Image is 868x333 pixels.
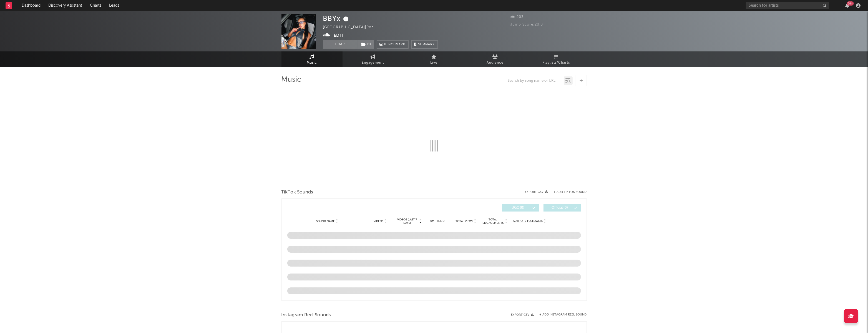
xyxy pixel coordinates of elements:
[411,40,438,49] button: Summary
[510,23,543,26] span: Jump Score: 20.0
[534,313,587,316] div: + Add Instagram Reel Sound
[307,59,317,66] span: Music
[404,51,465,67] a: Live
[465,51,526,67] a: Audience
[542,59,570,66] span: Playlists/Charts
[281,312,331,319] span: Instagram Reel Sounds
[511,313,534,317] button: Export CSV
[281,51,343,67] a: Music
[343,51,404,67] a: Engagement
[847,1,854,6] div: 99 +
[505,79,564,83] input: Search by song name or URL
[396,218,418,225] span: Videos (last 7 days)
[323,24,381,31] div: [GEOGRAPHIC_DATA] | Pop
[502,204,539,212] button: UGC(0)
[510,15,524,19] span: 203
[431,59,438,66] span: Live
[316,220,335,223] span: Sound Name
[526,51,587,67] a: Playlists/Charts
[746,2,829,9] input: Search for artists
[548,191,587,194] button: + Add TikTok Sound
[845,3,849,8] button: 99+
[358,40,374,49] span: ( 1 )
[544,204,581,212] button: Official(0)
[456,220,473,223] span: Total Views
[554,191,587,194] button: + Add TikTok Sound
[358,40,374,49] button: (1)
[323,40,358,49] button: Track
[374,220,384,223] span: Videos
[505,206,531,210] span: UGC ( 0 )
[482,218,504,225] span: Total Engagements
[540,313,587,316] button: + Add Instagram Reel Sound
[384,41,406,48] span: Benchmark
[513,219,543,223] span: Author / Followers
[323,14,350,23] div: BBYx
[487,59,504,66] span: Audience
[424,219,450,223] div: 6M Trend
[525,190,548,194] button: Export CSV
[377,40,409,49] a: Benchmark
[334,32,344,39] button: Edit
[281,189,313,196] span: TikTok Sounds
[418,43,435,46] span: Summary
[362,59,384,66] span: Engagement
[547,206,573,210] span: Official ( 0 )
